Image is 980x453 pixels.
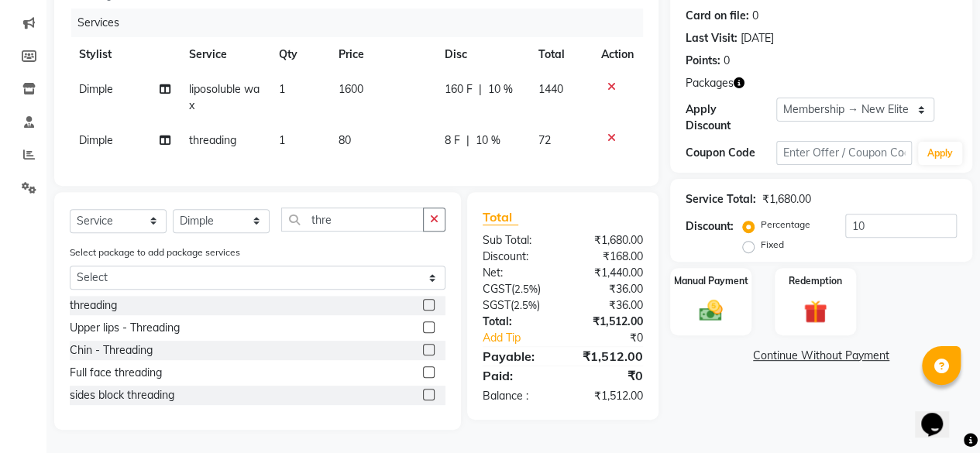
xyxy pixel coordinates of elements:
[686,191,756,208] div: Service Total:
[483,282,511,296] span: CGST
[692,297,730,324] img: _cash.svg
[70,365,162,381] div: Full face threading
[562,347,655,365] div: ₹1,512.00
[471,388,563,404] div: Balance :
[270,37,329,72] th: Qty
[538,82,563,96] span: 1440
[761,238,784,252] label: Fixed
[674,274,748,288] label: Manual Payment
[471,249,563,265] div: Discount:
[189,82,260,112] span: liposoluble wax
[70,245,240,259] label: Select package to add package services
[686,218,734,235] div: Discount:
[281,208,424,232] input: Search or Scan
[445,81,473,98] span: 160 F
[686,75,734,91] span: Packages
[562,249,655,265] div: ₹168.00
[686,145,776,161] div: Coupon Code
[915,391,965,438] iframe: chat widget
[776,141,912,165] input: Enter Offer / Coupon Code
[471,314,563,330] div: Total:
[488,81,513,98] span: 10 %
[538,133,551,147] span: 72
[514,283,538,295] span: 2.5%
[471,281,563,297] div: ( )
[70,37,180,72] th: Stylist
[741,30,774,46] div: [DATE]
[686,8,749,24] div: Card on file:
[724,53,730,69] div: 0
[562,265,655,281] div: ₹1,440.00
[79,133,113,147] span: Dimple
[339,82,363,96] span: 1600
[752,8,758,24] div: 0
[483,209,518,225] span: Total
[479,81,482,98] span: |
[562,297,655,314] div: ₹36.00
[471,232,563,249] div: Sub Total:
[466,132,469,149] span: |
[339,133,351,147] span: 80
[686,30,738,46] div: Last Visit:
[918,142,962,165] button: Apply
[445,132,460,149] span: 8 F
[562,232,655,249] div: ₹1,680.00
[483,298,511,312] span: SGST
[79,82,113,96] span: Dimple
[761,218,810,232] label: Percentage
[562,314,655,330] div: ₹1,512.00
[562,366,655,385] div: ₹0
[329,37,435,72] th: Price
[189,133,236,147] span: threading
[789,274,842,288] label: Redemption
[70,342,153,359] div: Chin - Threading
[180,37,270,72] th: Service
[471,265,563,281] div: Net:
[476,132,500,149] span: 10 %
[471,297,563,314] div: ( )
[578,330,655,346] div: ₹0
[71,9,655,37] div: Services
[70,297,117,314] div: threading
[686,53,720,69] div: Points:
[471,347,563,365] div: Payable:
[279,82,285,96] span: 1
[562,388,655,404] div: ₹1,512.00
[435,37,529,72] th: Disc
[796,297,834,326] img: _gift.svg
[70,387,174,403] div: sides block threading
[529,37,592,72] th: Total
[686,101,776,134] div: Apply Discount
[562,281,655,297] div: ₹36.00
[471,330,578,346] a: Add Tip
[514,299,537,311] span: 2.5%
[279,133,285,147] span: 1
[762,191,811,208] div: ₹1,680.00
[471,366,563,385] div: Paid:
[70,320,180,336] div: Upper lips - Threading
[673,348,969,364] a: Continue Without Payment
[592,37,643,72] th: Action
